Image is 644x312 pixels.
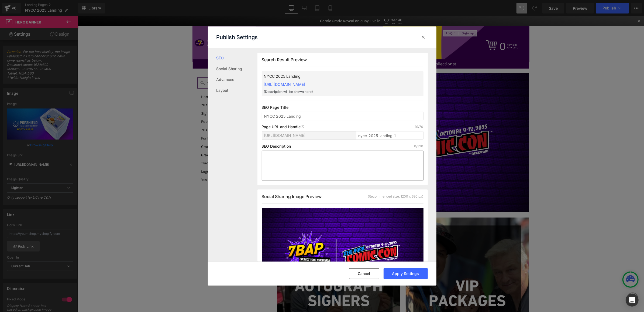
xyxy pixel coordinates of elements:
[415,125,423,129] p: 19/70
[262,194,322,199] span: Social Sharing Image Preview
[319,7,325,8] span: SEC
[313,7,318,8] span: MIN
[559,2,563,7] a: Close
[242,2,303,8] span: Comic Grade Reveal on eBay Live in
[381,15,399,19] a: Sign up
[306,7,311,8] span: HRS
[277,43,301,52] a: Gift Cards
[216,74,257,85] a: Advanced
[216,53,257,63] a: SEO
[400,21,451,39] a: 0 items in your cart
[626,294,639,307] div: Open Intercom Messenger
[216,85,257,96] a: Layout
[262,105,423,110] p: SEO Page Title
[119,85,195,93] a: 7BAP Auctions!
[262,125,305,129] p: Page URL and Handle
[329,43,380,52] a: We Buy Pop Collections!
[216,34,258,40] p: Publish Settings
[209,43,232,52] a: Shipping
[119,77,195,85] a: Home
[368,194,423,199] div: (Recommended size: 1200 x 630 px)
[264,82,305,87] a: [URL][DOMAIN_NAME]
[414,144,423,148] p: 0/320
[366,15,380,19] a: Log in
[404,25,428,36] em: 0
[264,73,404,79] p: NYCC 2025 Landing
[119,101,195,110] a: PopShield Protectors
[262,144,291,148] p: SEO Description
[302,43,328,52] a: Contact Us
[264,89,404,94] p: {Description will be shown here}
[366,14,399,20] div: |
[119,151,195,160] a: Lego Sets
[429,27,442,33] span: items in your cart
[306,1,311,7] span: 03
[312,1,313,7] span: :
[384,268,428,279] button: Apply Settings
[119,135,195,143] a: Graded Cards
[119,110,195,118] a: 7BAP Exclusives
[119,143,195,151] a: Trading Card Packs
[356,131,423,140] input: Enter page title...
[313,1,318,7] span: 34
[349,268,379,279] button: Cancel
[119,93,195,102] a: Signature Series
[318,1,319,7] span: :
[115,20,174,33] img: 7 Bucks a Pop
[262,112,423,120] input: Enter your page title...
[264,43,276,52] a: FAQ
[119,127,195,135] a: Graded Comics
[264,133,306,138] span: [URL][DOMAIN_NAME]
[119,61,195,72] input: Search...
[233,43,263,52] a: Return Policy
[119,160,195,168] a: "No-Bot" Policy
[186,43,208,52] a: About Us
[262,57,307,62] span: Search Result Preview
[319,1,325,7] span: 46
[216,63,257,74] a: Social Sharing
[119,118,195,127] a: Funko Grails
